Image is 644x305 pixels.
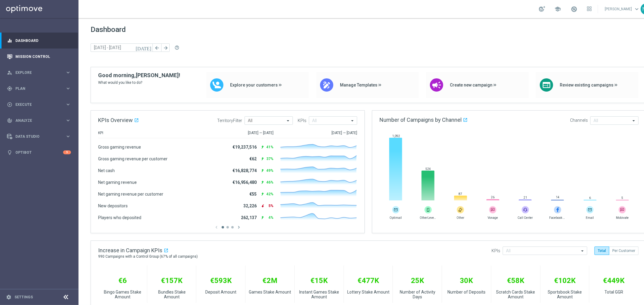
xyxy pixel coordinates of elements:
div: Dashboard [7,33,71,49]
i: keyboard_arrow_right [65,134,71,139]
i: gps_fixed [7,86,12,91]
span: Explore [15,71,65,74]
a: Settings [14,295,33,299]
div: Optibot [7,144,71,160]
button: gps_fixed Plan keyboard_arrow_right [7,86,71,91]
button: person_search Explore keyboard_arrow_right [7,70,71,75]
button: lightbulb Optibot 5 [7,150,71,155]
div: Plan [7,86,65,91]
div: Execute [7,102,65,107]
i: keyboard_arrow_right [65,86,71,91]
a: [PERSON_NAME]keyboard_arrow_down [604,5,641,14]
div: Data Studio [7,134,65,139]
a: Dashboard [15,33,71,49]
i: lightbulb [7,150,12,155]
i: play_circle_outline [7,102,12,107]
button: track_changes Analyze keyboard_arrow_right [7,118,71,123]
i: equalizer [7,38,12,43]
span: school [554,6,561,12]
span: Plan [15,87,65,90]
div: Mission Control [7,49,71,64]
a: Optibot [15,144,63,160]
a: Mission Control [15,49,71,64]
span: Analyze [15,119,65,122]
span: Execute [15,103,65,106]
i: keyboard_arrow_right [65,118,71,123]
div: 5 [63,150,71,154]
button: Mission Control [7,54,71,59]
i: settings [6,294,11,300]
i: keyboard_arrow_right [65,70,71,75]
button: equalizer Dashboard [7,38,71,43]
div: Analyze [7,118,65,123]
button: play_circle_outline Execute keyboard_arrow_right [7,102,71,107]
span: keyboard_arrow_down [633,6,640,12]
i: person_search [7,70,12,75]
button: Data Studio keyboard_arrow_right [7,134,71,139]
i: track_changes [7,118,12,123]
i: keyboard_arrow_right [65,102,71,107]
span: Data Studio [15,135,65,138]
div: Explore [7,70,65,75]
